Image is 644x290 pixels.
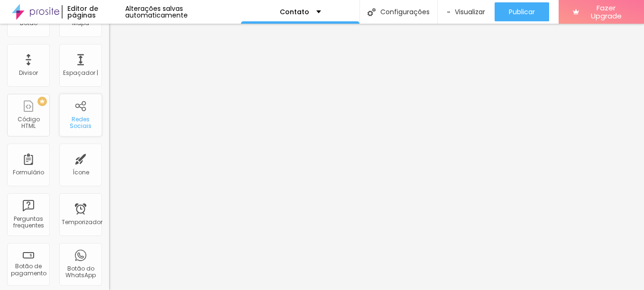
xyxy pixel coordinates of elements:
img: view-1.svg [447,8,450,16]
div: Botão [20,20,37,27]
div: Espaçador | [63,70,98,76]
img: Ícone [368,8,376,16]
button: Visualizar [438,2,495,21]
div: Formulário [13,169,44,176]
div: Ícone [73,169,89,176]
span: Visualizar [455,8,485,16]
div: Perguntas frequentes [9,216,47,229]
iframe: Editor [109,24,644,290]
div: Botão do WhatsApp [62,265,99,279]
div: Mapa [72,20,89,27]
div: Redes Sociais [62,116,99,130]
div: Temporizador [62,219,99,226]
div: Código HTML [9,116,47,130]
div: Divisor [19,70,38,76]
font: Configurações [380,9,430,15]
p: Contato [280,9,309,15]
div: Editor de páginas [62,5,125,18]
span: Publicar [509,8,535,16]
div: Alterações salvas automaticamente [125,5,241,18]
span: Fazer Upgrade [583,4,630,20]
div: Botão de pagamento [9,263,47,277]
button: Publicar [495,2,549,21]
